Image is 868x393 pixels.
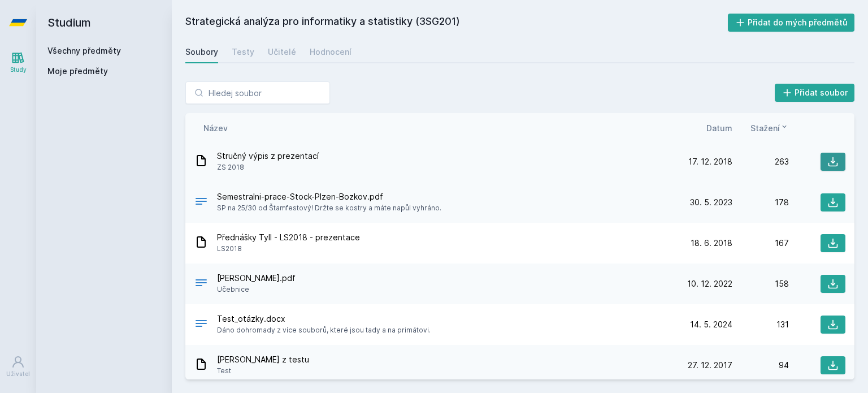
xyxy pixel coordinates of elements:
[217,202,441,214] span: SP na 25/30 od Štamfestový! Držte se kostry a máte napůl vyhráno.
[690,319,732,330] span: 14. 5. 2024
[687,278,732,290] span: 10. 12. 2022
[750,122,789,134] button: Stažení
[47,46,121,55] a: Všechny předměty
[2,349,34,384] a: Uživatel
[732,197,789,208] div: 178
[232,46,254,58] div: Testy
[217,354,309,365] span: [PERSON_NAME] z testu
[185,81,330,104] input: Hledej soubor
[194,317,208,333] div: DOCX
[2,45,34,80] a: Study
[728,14,855,32] button: Přidat do mých předmětů
[217,325,431,336] span: Dáno dohromady z více souborů, které jsou tady a na primátovi.
[217,313,431,325] span: Test_otázky.docx
[732,319,789,330] div: 131
[268,46,296,58] div: Učitelé
[217,162,319,173] span: ZS 2018
[688,156,732,167] span: 17. 12. 2018
[688,360,732,371] span: 27. 12. 2017
[268,41,296,63] a: Učitelé
[217,243,360,254] span: LS2018
[232,41,254,63] a: Testy
[217,365,309,377] span: Test
[691,237,732,249] span: 18. 6. 2018
[217,284,296,295] span: Učebnice
[185,14,728,32] h2: Strategická analýza pro informatiky a statistiky (3SG201)
[47,66,108,77] span: Moje předměty
[217,232,360,243] span: Přednášky Tyll - LS2018 - prezentace
[732,278,789,290] div: 158
[217,150,319,162] span: Stručný výpis z prezentací
[775,84,855,102] button: Přidat soubor
[690,197,732,208] span: 30. 5. 2023
[750,122,780,134] span: Stažení
[6,370,30,378] div: Uživatel
[194,276,208,292] div: PDF
[706,122,732,134] button: Datum
[732,237,789,249] div: 167
[310,46,351,58] div: Hodnocení
[194,195,208,211] div: PDF
[310,41,351,63] a: Hodnocení
[10,66,27,74] div: Study
[217,191,441,202] span: Semestralni-prace-Stock-Plzen-Bozkov.pdf
[203,122,228,134] button: Název
[732,360,789,371] div: 94
[732,156,789,167] div: 263
[185,46,218,58] div: Soubory
[185,41,218,63] a: Soubory
[217,273,296,284] span: [PERSON_NAME].pdf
